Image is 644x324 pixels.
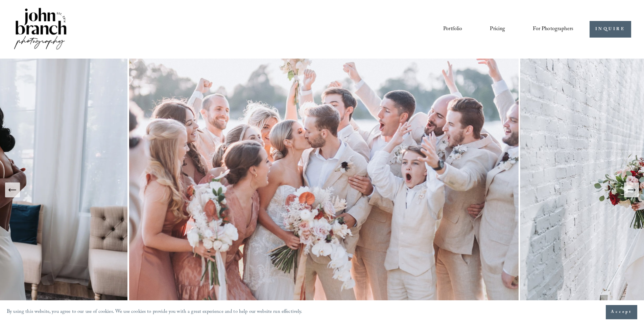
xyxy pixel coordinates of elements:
button: Accept [606,305,637,319]
button: Previous Slide [5,182,20,197]
a: Portfolio [443,23,462,35]
span: Accept [611,309,632,316]
span: For Photographers [533,24,573,35]
img: John Branch IV Photography [13,6,68,52]
a: folder dropdown [533,23,573,35]
a: Pricing [490,23,505,35]
button: Next Slide [624,182,639,197]
p: By using this website, you agree to our use of cookies. We use cookies to provide you with a grea... [7,307,303,317]
img: A wedding party celebrating outdoors, featuring a bride and groom kissing amidst cheering bridesm... [127,59,520,321]
a: INQUIRE [590,21,631,38]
